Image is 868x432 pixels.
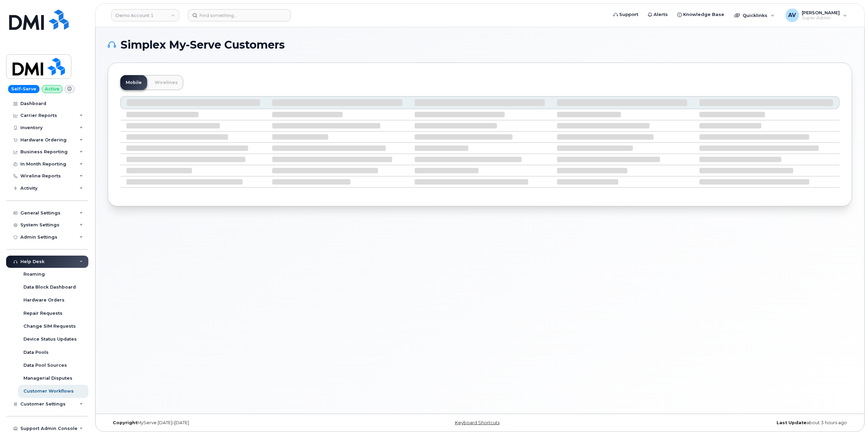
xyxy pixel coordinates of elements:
[455,420,500,425] a: Keyboard Shortcuts
[777,420,806,425] strong: Last Update
[113,420,137,425] strong: Copyright
[149,75,183,90] a: Wirelines
[121,40,285,50] span: Simplex My-Serve Customers
[120,75,147,90] a: Mobile
[604,420,852,426] div: about 3 hours ago
[108,420,356,426] div: MyServe [DATE]–[DATE]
